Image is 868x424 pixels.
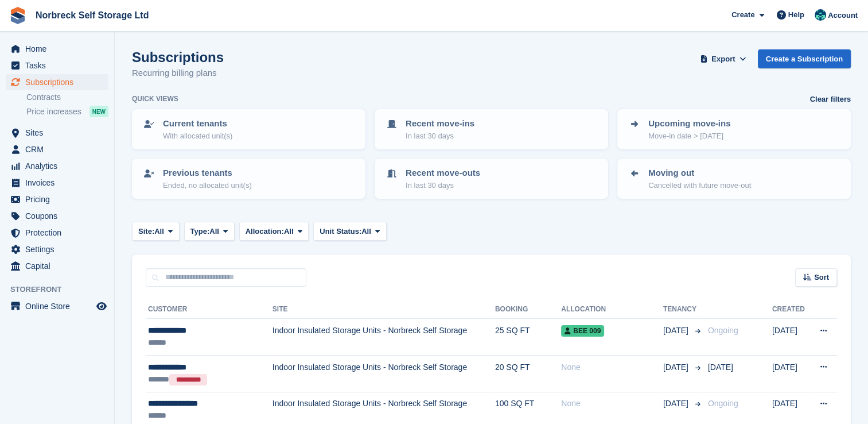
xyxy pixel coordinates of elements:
[406,117,474,130] p: Recent move-ins
[209,226,219,237] span: All
[708,399,738,408] span: Ongoing
[10,284,114,295] span: Storefront
[561,300,663,319] th: Allocation
[406,180,480,191] p: In last 30 days
[138,226,154,237] span: Site:
[163,167,252,180] p: Previous tenants
[31,6,153,25] a: Norbreck Self Storage Ltd
[6,141,108,157] a: menu
[273,300,495,319] th: Site
[163,117,232,130] p: Current tenants
[648,130,730,142] p: Move-in date > [DATE]
[711,53,735,65] span: Export
[163,130,232,142] p: With allocated unit(s)
[731,9,754,21] span: Create
[25,208,94,224] span: Coupons
[320,226,361,237] span: Unit Status:
[6,125,108,141] a: menu
[25,298,94,314] span: Online Store
[6,258,108,274] a: menu
[561,398,663,410] div: None
[132,94,178,104] h6: Quick views
[25,74,94,90] span: Subscriptions
[246,226,284,237] span: Allocation:
[6,298,108,314] a: menu
[809,94,851,105] a: Clear filters
[26,106,81,117] span: Price increases
[758,49,851,68] a: Create a Subscription
[815,9,826,21] img: Sally King
[708,326,738,335] span: Ongoing
[313,222,386,241] button: Unit Status: All
[284,226,294,237] span: All
[184,222,235,241] button: Type: All
[828,10,858,21] span: Account
[273,355,495,392] td: Indoor Insulated Storage Units - Norbreck Self Storage
[648,117,730,130] p: Upcoming move-ins
[663,361,691,373] span: [DATE]
[495,319,561,356] td: 25 SQ FT
[25,258,94,274] span: Capital
[25,158,94,174] span: Analytics
[25,225,94,241] span: Protection
[25,125,94,141] span: Sites
[6,41,108,57] a: menu
[6,241,108,257] a: menu
[9,7,26,24] img: stora-icon-8386f47178a22dfd0bd8f6a31ec36ba5ce8667c1dd55bd0f319d3a0aa187defe.svg
[406,130,474,142] p: In last 30 days
[25,241,94,257] span: Settings
[788,9,804,21] span: Help
[772,355,809,392] td: [DATE]
[273,319,495,356] td: Indoor Insulated Storage Units - Norbreck Self Storage
[25,191,94,207] span: Pricing
[698,49,749,68] button: Export
[708,363,733,372] span: [DATE]
[6,74,108,90] a: menu
[772,300,809,319] th: Created
[648,180,751,191] p: Cancelled with future move-out
[376,110,607,148] a: Recent move-ins In last 30 days
[26,105,108,118] a: Price increases NEW
[561,361,663,373] div: None
[663,398,691,410] span: [DATE]
[25,141,94,157] span: CRM
[6,175,108,191] a: menu
[133,160,364,198] a: Previous tenants Ended, no allocated unit(s)
[648,167,751,180] p: Moving out
[495,300,561,319] th: Booking
[376,160,607,198] a: Recent move-outs In last 30 days
[25,175,94,191] span: Invoices
[163,180,252,191] p: Ended, no allocated unit(s)
[25,57,94,74] span: Tasks
[406,167,480,180] p: Recent move-outs
[6,225,108,241] a: menu
[663,300,703,319] th: Tenancy
[146,300,273,319] th: Customer
[89,106,108,117] div: NEW
[618,110,850,148] a: Upcoming move-ins Move-in date > [DATE]
[132,49,224,65] h1: Subscriptions
[361,226,371,237] span: All
[663,325,691,337] span: [DATE]
[133,110,364,148] a: Current tenants With allocated unit(s)
[6,208,108,224] a: menu
[772,319,809,356] td: [DATE]
[239,222,309,241] button: Allocation: All
[154,226,164,237] span: All
[6,191,108,207] a: menu
[814,272,829,283] span: Sort
[6,158,108,174] a: menu
[495,355,561,392] td: 20 SQ FT
[95,299,108,313] a: Preview store
[561,325,604,337] span: BEE 009
[618,160,850,198] a: Moving out Cancelled with future move-out
[6,57,108,74] a: menu
[26,92,108,103] a: Contracts
[132,67,224,80] p: Recurring billing plans
[132,222,180,241] button: Site: All
[190,226,210,237] span: Type:
[25,41,94,57] span: Home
